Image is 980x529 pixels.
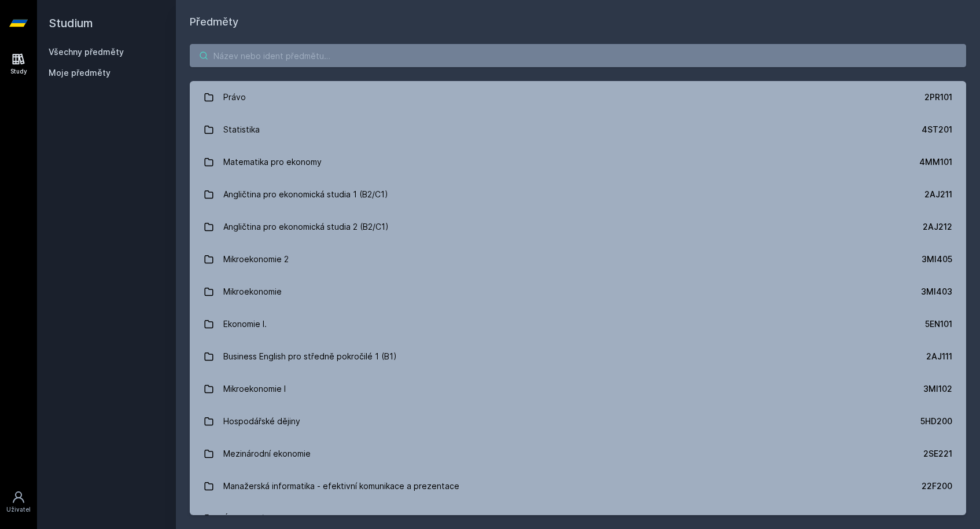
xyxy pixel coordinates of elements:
div: 4ST201 [922,124,952,135]
div: 22F200 [922,480,952,492]
div: 5EN101 [925,318,952,330]
div: Ekonomie I. [223,313,267,336]
div: 5HD200 [920,416,952,427]
a: Mezinárodní ekonomie 2SE221 [190,438,966,470]
a: Mikroekonomie 3MI403 [190,275,966,308]
div: 3MI102 [923,383,952,395]
a: Uživatel [2,484,35,520]
a: Angličtina pro ekonomická studia 2 (B2/C1) 2AJ212 [190,211,966,243]
div: 2PR101 [924,91,952,103]
a: Právo 2PR101 [190,81,966,113]
h1: Předměty [190,14,966,30]
div: 2AJ212 [923,221,952,233]
div: Hospodářské dějiny [223,410,300,433]
div: Mikroekonomie 2 [223,248,289,271]
div: 2AJ211 [924,189,952,200]
div: Uživatel [6,505,31,514]
span: Moje předměty [49,67,110,79]
a: Všechny předměty [49,47,124,57]
div: 2SE221 [923,448,952,460]
div: 3MI403 [921,286,952,297]
div: Business English pro středně pokročilé 1 (B1) [223,345,397,368]
a: Study [2,46,35,82]
div: Manažerská informatika - efektivní komunikace a prezentace [223,475,459,498]
a: Matematika pro ekonomy 4MM101 [190,146,966,178]
div: Angličtina pro ekonomická studia 1 (B2/C1) [223,183,388,206]
div: 2AJ111 [926,351,952,362]
a: Hospodářské dějiny 5HD200 [190,405,966,438]
a: Manažerská informatika - efektivní komunikace a prezentace 22F200 [190,470,966,502]
a: Angličtina pro ekonomická studia 1 (B2/C1) 2AJ211 [190,178,966,211]
a: Mikroekonomie 2 3MI405 [190,243,966,275]
input: Název nebo ident předmětu… [190,44,966,67]
a: Ekonomie I. 5EN101 [190,308,966,340]
div: 1FU201 [924,513,952,524]
a: Statistika 4ST201 [190,113,966,146]
a: Business English pro středně pokročilé 1 (B1) 2AJ111 [190,340,966,373]
div: Study [10,67,27,76]
div: Angličtina pro ekonomická studia 2 (B2/C1) [223,215,389,238]
div: Mikroekonomie I [223,377,286,401]
div: Mezinárodní ekonomie [223,442,311,465]
a: Mikroekonomie I 3MI102 [190,373,966,405]
div: 3MI405 [922,254,952,265]
div: Statistika [223,118,260,141]
div: Právo [223,86,246,109]
div: Matematika pro ekonomy [223,150,322,174]
div: 4MM101 [919,156,952,168]
div: Mikroekonomie [223,280,282,303]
